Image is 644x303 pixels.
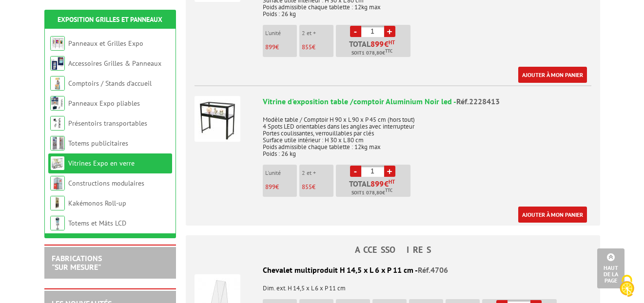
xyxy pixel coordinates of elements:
[68,139,128,148] a: Totems publicitaires
[68,119,147,128] a: Présentoirs transportables
[50,136,65,151] img: Totems publicitaires
[68,99,140,108] a: Panneaux Expo pliables
[418,265,448,275] span: Réf.4706
[350,26,361,37] a: -
[265,183,275,191] span: 899
[265,43,275,51] span: 899
[68,159,135,168] a: Vitrines Expo en verre
[518,67,587,83] a: Ajouter à mon panier
[302,170,333,176] p: 2 et +
[362,189,382,197] span: 1 078,80
[389,39,395,46] sup: HT
[302,184,333,190] p: €
[338,40,410,57] p: Total
[50,156,65,170] img: Vitrines Expo en verre
[350,166,361,177] a: -
[195,278,591,292] p: Dim. ext. H 14,5 x L 6 x P 11 cm
[50,216,65,230] img: Totems et Mâts LCD
[186,245,600,255] h4: ACCESSOIRES
[597,248,624,288] a: Haut de la page
[68,39,143,48] a: Panneaux et Grilles Expo
[302,44,333,51] p: €
[50,196,65,210] img: Kakémonos Roll-up
[68,79,152,88] a: Comptoirs / Stands d'accueil
[302,183,312,191] span: 855
[52,253,102,272] a: FABRICATIONS"Sur Mesure"
[265,44,297,51] p: €
[384,40,389,48] span: €
[50,56,65,71] img: Accessoires Grilles & Panneaux
[50,96,65,111] img: Panneaux Expo pliables
[302,43,312,51] span: 855
[195,265,591,276] div: Chevalet multiproduit H 14,5 x L 6 x P 11 cm -
[351,189,392,197] span: Soit €
[68,59,161,68] a: Accessoires Grilles & Panneaux
[265,170,297,176] p: L'unité
[265,184,297,190] p: €
[302,30,333,37] p: 2 et +
[50,116,65,131] img: Présentoirs transportables
[263,110,591,157] p: Modèle table / Comptoir H 90 x L 90 x P 45 cm (hors tout) 4 Spots LED orientables dans les angles...
[351,49,392,57] span: Soit €
[610,270,644,303] button: Cookies (fenêtre modale)
[50,176,65,190] img: Constructions modulaires
[371,40,384,48] span: 899
[384,26,395,37] a: +
[389,178,395,185] sup: HT
[518,207,587,223] a: Ajouter à mon panier
[68,199,126,208] a: Kakémonos Roll-up
[50,36,65,51] img: Panneaux et Grilles Expo
[58,15,162,24] a: Exposition Grilles et Panneaux
[362,49,382,57] span: 1 078,80
[385,48,392,54] sup: TTC
[338,180,410,197] p: Total
[371,180,384,188] span: 899
[615,274,639,298] img: Cookies (fenêtre modale)
[68,179,144,188] a: Constructions modulaires
[456,96,500,106] span: Réf.2228413
[195,96,240,142] img: Vitrine d'exposition table /comptoir Aluminium Noir led
[385,188,392,193] sup: TTC
[50,76,65,91] img: Comptoirs / Stands d'accueil
[384,166,395,177] a: +
[384,180,389,188] span: €
[68,219,126,227] a: Totems et Mâts LCD
[263,96,591,107] div: Vitrine d'exposition table /comptoir Aluminium Noir led -
[265,30,297,37] p: L'unité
